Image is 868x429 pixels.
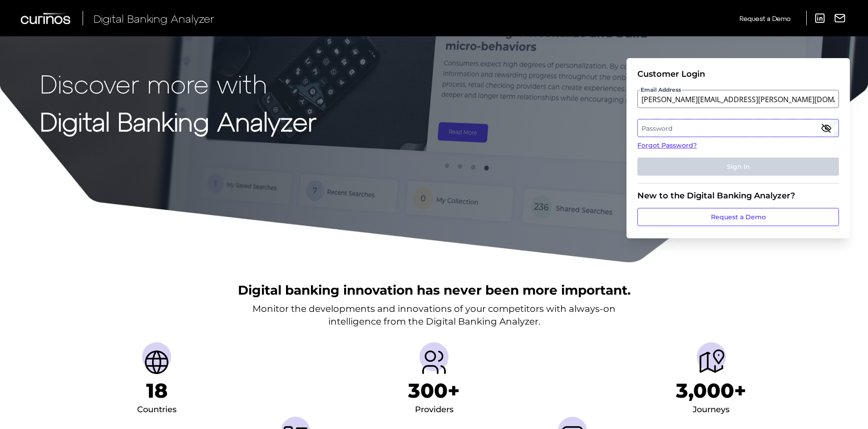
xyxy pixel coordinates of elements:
[740,15,790,22] span: Request a Demo
[252,302,616,328] p: Monitor the developments and innovations of your competitors with always-on intelligence from the...
[40,69,316,98] p: Discover more with
[740,11,790,26] a: Request a Demo
[640,86,682,94] span: Email Address
[693,403,730,417] div: Journeys
[142,348,171,377] img: Countries
[637,191,839,201] div: New to the Digital Banking Analyzer?
[21,13,72,24] img: Curinos
[415,403,454,417] div: Providers
[638,120,838,136] label: Password
[637,69,839,79] div: Customer Login
[238,281,631,299] h2: Digital banking innovation has never been more important.
[137,403,177,417] div: Countries
[637,208,839,226] a: Request a Demo
[419,348,449,377] img: Providers
[408,379,460,403] h1: 300+
[637,158,839,176] button: Sign In
[94,12,214,25] span: Digital Banking Analyzer
[40,106,316,136] strong: Digital Banking Analyzer
[146,379,168,403] h1: 18
[697,348,726,377] img: Journeys
[637,141,839,150] a: Forgot Password?
[676,379,746,403] h1: 3,000+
